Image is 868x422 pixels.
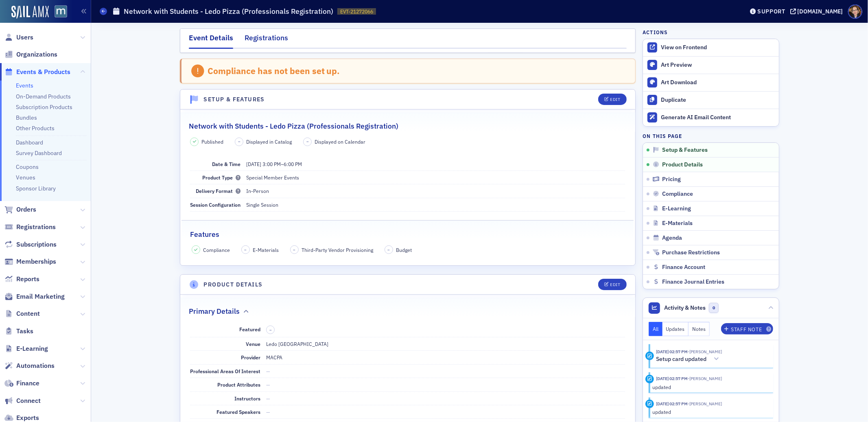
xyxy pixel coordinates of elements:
[246,138,292,145] span: Displayed in Catalog
[4,309,40,318] a: Content
[340,8,373,15] span: EVT-21272066
[662,249,720,256] span: Purchase Restrictions
[688,401,722,407] span: Katie Foo
[239,326,260,332] span: Featured
[645,375,654,383] div: Update
[662,234,682,242] span: Agenda
[16,114,37,121] a: Bundles
[203,246,230,254] span: Compliance
[246,161,261,167] span: [DATE]
[16,240,57,249] span: Subscriptions
[721,323,774,335] button: Staff Note
[16,68,70,77] span: Events & Products
[189,121,398,131] h2: Network with Students - Ledo Pizza (Professionals Registration)
[16,174,35,181] a: Venues
[643,28,668,36] h4: Actions
[16,139,43,146] a: Dashboard
[610,282,621,287] div: Edit
[757,8,785,15] div: Support
[315,138,365,145] span: Displayed on Calendar
[662,322,689,336] button: Updates
[208,66,340,76] div: Compliance has not been set up.
[16,309,40,318] span: Content
[709,303,719,313] span: 0
[662,161,703,168] span: Product Details
[662,220,693,227] span: E-Materials
[266,409,270,415] span: —
[306,139,309,144] span: –
[643,91,779,109] button: Duplicate
[653,408,768,415] div: updated
[643,109,779,126] button: Generate AI Email Content
[662,146,708,154] span: Setup & Features
[656,349,688,354] time: 8/19/2025 02:57 PM
[4,327,33,336] a: Tasks
[4,50,57,59] a: Organizations
[55,5,67,18] img: SailAMX
[16,327,33,336] span: Tasks
[598,94,626,105] button: Edit
[656,355,722,363] button: Setup card updated
[653,383,768,391] div: updated
[266,354,282,361] span: MACPA
[246,188,269,194] span: In-Person
[16,361,55,370] span: Automations
[661,61,775,69] div: Art Preview
[848,4,862,19] span: Profile
[16,82,33,89] a: Events
[4,240,57,249] a: Subscriptions
[16,185,56,192] a: Sponsor Library
[16,292,65,301] span: Email Marketing
[16,33,33,42] span: Users
[284,161,302,167] time: 6:00 PM
[49,5,67,19] a: View Homepage
[246,174,299,181] span: Special Member Events
[662,205,691,212] span: E-Learning
[16,223,56,232] span: Registrations
[16,205,36,214] span: Orders
[649,322,662,336] button: All
[266,395,270,402] span: —
[689,322,710,336] button: Notes
[661,79,775,86] div: Art Download
[665,304,706,312] span: Activity & Notes
[217,381,260,388] span: Product Attributes
[269,327,272,333] span: –
[212,161,241,167] span: Date & Time
[661,114,775,121] div: Generate AI Email Content
[645,400,654,408] div: Update
[656,401,688,407] time: 8/19/2025 02:57 PM
[662,264,706,271] span: Finance Account
[643,57,779,74] a: Art Preview
[662,190,693,198] span: Compliance
[234,395,260,402] span: Instructors
[16,103,72,111] a: Subscription Products
[11,6,49,19] img: SailAMX
[643,132,779,140] h4: On this page
[216,409,260,415] span: Featured Speakers
[202,174,241,181] span: Product Type
[16,163,39,171] a: Coupons
[16,344,48,353] span: E-Learning
[662,278,725,286] span: Finance Journal Entries
[4,344,48,353] a: E-Learning
[190,229,219,240] h2: Features
[16,396,41,405] span: Connect
[244,247,247,253] span: –
[246,201,278,208] span: Single Session
[266,368,270,374] span: —
[4,379,39,388] a: Finance
[662,176,681,183] span: Pricing
[656,376,688,381] time: 8/19/2025 02:57 PM
[204,95,265,104] h4: Setup & Features
[16,93,71,100] a: On-Demand Products
[4,275,39,284] a: Reports
[16,379,39,388] span: Finance
[189,33,233,49] div: Event Details
[253,246,279,254] span: E-Materials
[643,39,779,56] a: View on Frontend
[688,376,722,381] span: Katie Foo
[16,149,62,157] a: Survey Dashboard
[293,247,295,253] span: –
